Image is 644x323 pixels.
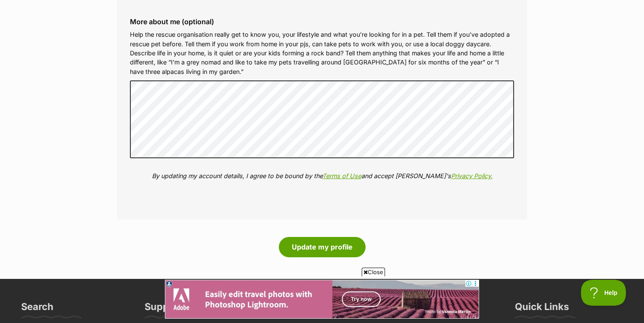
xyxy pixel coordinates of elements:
[515,301,569,318] h3: Quick Links
[451,172,492,179] a: Privacy Policy.
[362,268,385,276] span: Close
[130,171,514,180] p: By updating my account details, I agree to be bound by the and accept [PERSON_NAME]'s
[322,172,361,179] a: Terms of Use
[145,301,182,318] h3: Support
[279,237,366,257] button: Update my profile
[21,301,54,318] h3: Search
[165,280,479,319] iframe: Advertisement
[130,18,514,26] label: More about me (optional)
[130,30,514,76] p: Help the rescue organisation really get to know you, your lifestyle and what you’re looking for i...
[581,280,627,306] iframe: Help Scout Beacon - Open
